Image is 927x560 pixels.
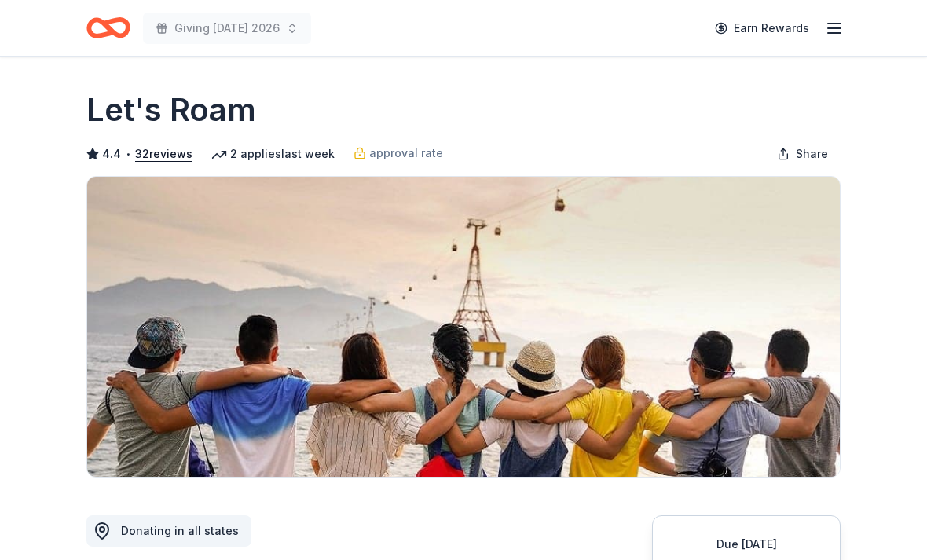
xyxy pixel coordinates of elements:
button: Giving [DATE] 2026 [143,13,311,44]
img: Image for Let's Roam [87,177,840,477]
div: 2 applies last week [211,145,335,163]
div: Due [DATE] [672,535,821,554]
a: Home [86,9,130,46]
h1: Let's Roam [86,88,256,132]
span: approval rate [369,144,443,163]
a: approval rate [354,144,443,163]
button: Share [764,138,841,170]
span: 4.4 [102,145,121,163]
button: 32reviews [135,145,192,163]
a: Earn Rewards [705,14,819,42]
span: Giving [DATE] 2026 [174,19,280,38]
span: Share [796,145,828,163]
span: • [126,148,131,160]
span: Donating in all states [121,524,239,537]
